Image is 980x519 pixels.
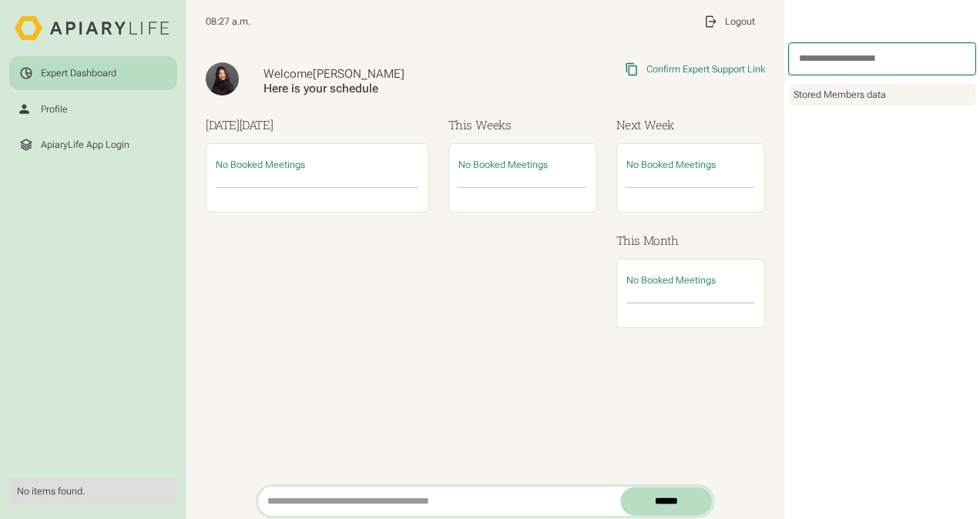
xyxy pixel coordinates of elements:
div: Logout [725,15,755,28]
div: Confirm Expert Support Link [646,63,765,75]
div: No items found. [17,485,169,497]
div: Stored Members data [789,84,975,105]
a: Profile [9,92,176,126]
a: Logout [694,5,765,38]
span: 08:27 a.m. [206,15,250,28]
h3: [DATE] [206,116,429,134]
div: Here is your schedule [263,82,512,96]
span: [DATE] [240,117,274,132]
span: No Booked Meetings [626,159,716,170]
div: Welcome [263,67,512,82]
div: Profile [41,103,68,116]
div: Expert Dashboard [41,67,116,79]
a: Expert Dashboard [9,56,176,89]
span: No Booked Meetings [216,159,305,170]
h3: Next Week [616,116,765,134]
span: No Booked Meetings [626,274,716,286]
a: ApiaryLife App Login [9,128,176,161]
span: No Booked Meetings [458,159,548,170]
h3: This Weeks [448,116,597,134]
span: [PERSON_NAME] [313,67,404,81]
h3: This Month [616,232,765,249]
div: ApiaryLife App Login [41,139,129,151]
